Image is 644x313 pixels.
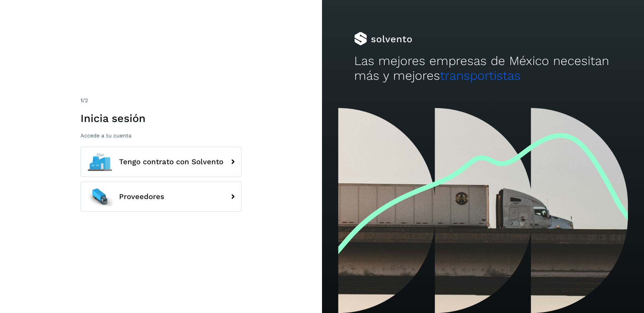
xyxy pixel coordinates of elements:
[119,158,223,166] span: Tengo contrato con Solvento
[440,68,521,83] span: transportistas
[119,193,164,201] span: Proveedores
[80,182,241,212] button: Proveedores
[354,54,612,83] h2: Las mejores empresas de México necesitan más y mejores
[80,97,83,104] span: 1
[80,112,241,125] h1: Inicia sesión
[80,132,241,139] p: Accede a tu cuenta
[80,147,241,177] button: Tengo contrato con Solvento
[80,97,241,105] div: /2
